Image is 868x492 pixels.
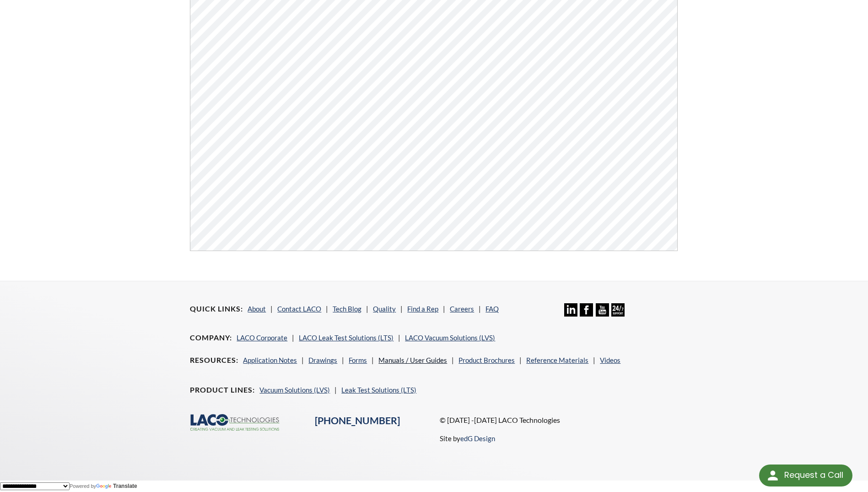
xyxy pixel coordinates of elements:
a: 24/7 Support [611,310,625,318]
p: © [DATE] -[DATE] LACO Technologies [440,414,678,426]
a: Find a Rep [407,305,438,313]
a: Leak Test Solutions (LTS) [341,386,416,394]
a: edG Design [460,434,495,443]
div: Request a Call [759,465,852,487]
img: Google Translate [96,484,113,490]
a: Vacuum Solutions (LVS) [259,386,330,394]
a: Application Notes [243,356,297,364]
img: 24/7 Support Icon [611,303,625,317]
a: Tech Blog [333,305,361,313]
a: Reference Materials [526,356,588,364]
a: Videos [600,356,620,364]
img: round button [766,468,780,483]
a: About [248,305,266,313]
div: Request a Call [784,465,843,486]
h4: Company [190,333,232,343]
a: Quality [373,305,396,313]
a: FAQ [485,305,499,313]
a: Contact LACO [277,305,321,313]
h4: Quick Links [190,304,243,314]
a: LACO Corporate [237,333,287,342]
a: LACO Vacuum Solutions (LVS) [405,333,495,342]
h4: Product Lines [190,385,255,395]
a: [PHONE_NUMBER] [315,415,400,426]
h4: Resources [190,355,238,365]
a: Careers [450,305,474,313]
a: Forms [349,356,367,364]
a: Product Brochures [458,356,515,364]
a: Translate [96,483,137,489]
a: Manuals / User Guides [378,356,447,364]
a: LACO Leak Test Solutions (LTS) [299,333,394,342]
p: Site by [440,433,495,444]
a: Drawings [308,356,337,364]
